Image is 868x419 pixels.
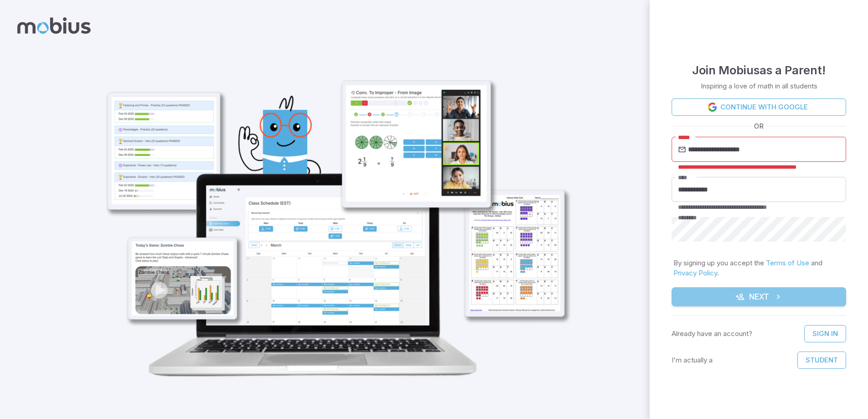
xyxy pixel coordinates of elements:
[752,121,766,131] span: OR
[766,259,809,267] a: Terms of Use
[692,61,826,79] h4: Join Mobius as a Parent !
[673,258,844,278] p: By signing up you accept the and .
[804,325,846,342] a: Sign In
[797,352,846,369] button: Student
[672,98,846,116] a: Continue with Google
[673,269,717,277] a: Privacy Policy
[82,26,581,392] img: parent_1-illustration
[672,355,713,365] p: I'm actually a
[672,329,752,339] p: Already have an account?
[672,287,846,306] button: Next
[701,81,817,91] p: Inspiring a love of math in all students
